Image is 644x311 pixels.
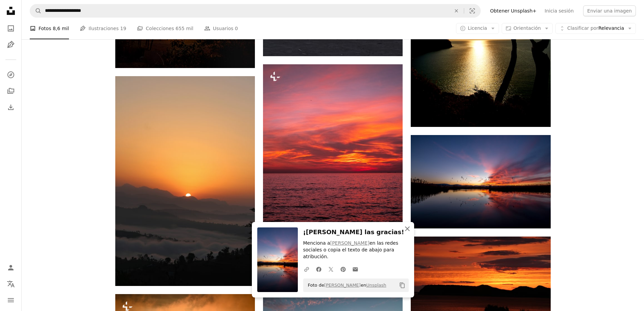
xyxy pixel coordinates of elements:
button: Menú [4,293,18,307]
a: Comparte en Twitter [325,262,337,276]
p: Menciona a en las redes sociales o copia el texto de abajo para atribución. [303,240,409,260]
button: Borrar [449,4,464,17]
img: Una puesta de sol sobre un cuerpo de agua con un bote en la distancia [263,64,403,274]
a: Colecciones 655 mil [137,18,193,39]
a: El sol se asoma en la montaña de hielo [115,178,255,184]
a: Comparte por correo electrónico [349,262,361,276]
a: Inicio — Unsplash [4,4,18,19]
button: Búsqueda visual [464,4,480,17]
a: [PERSON_NAME] [324,283,361,288]
button: Enviar una imagen [583,5,636,16]
span: 0 [235,25,238,32]
button: Buscar en Unsplash [30,4,42,17]
button: Orientación [502,23,553,34]
a: Una puesta de sol sobre un cuerpo de agua con un bote en la distancia [263,166,403,172]
a: Ilustraciones 19 [80,18,126,39]
a: Obtener Unsplash+ [486,5,541,16]
a: Colecciones [4,84,18,98]
button: Copiar al portapapeles [397,280,408,291]
a: Explorar [4,68,18,82]
a: cuerpo de agua bajo el cielo nublado [411,178,550,184]
button: Idioma [4,277,18,291]
a: Unsplash [366,283,386,288]
span: Clasificar por [567,25,598,31]
img: El sol se asoma en la montaña de hielo [115,76,255,286]
a: Ilustraciones [4,38,18,51]
span: 19 [120,25,126,32]
span: Orientación [514,25,541,31]
form: Encuentra imágenes en todo el sitio [30,4,481,18]
button: Clasificar porRelevancia [555,23,636,34]
button: Licencia [456,23,499,34]
a: Una puesta de sol sobre un cuerpo de agua con montañas al fondo [411,280,550,286]
img: cuerpo de agua bajo el cielo nublado [411,135,550,228]
a: [PERSON_NAME] [330,240,369,246]
a: Comparte en Pinterest [337,262,349,276]
span: Foto de en [305,280,386,291]
a: Inicia sesión [541,5,578,16]
span: Licencia [468,25,487,31]
span: 655 mil [175,25,193,32]
a: Historial de descargas [4,101,18,114]
a: Iniciar sesión / Registrarse [4,261,18,274]
a: Usuarios 0 [204,18,238,39]
a: Comparte en Facebook [313,262,325,276]
a: Fotos [4,22,18,35]
h3: ¡[PERSON_NAME] las gracias! [303,227,409,237]
span: Relevancia [567,25,624,32]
